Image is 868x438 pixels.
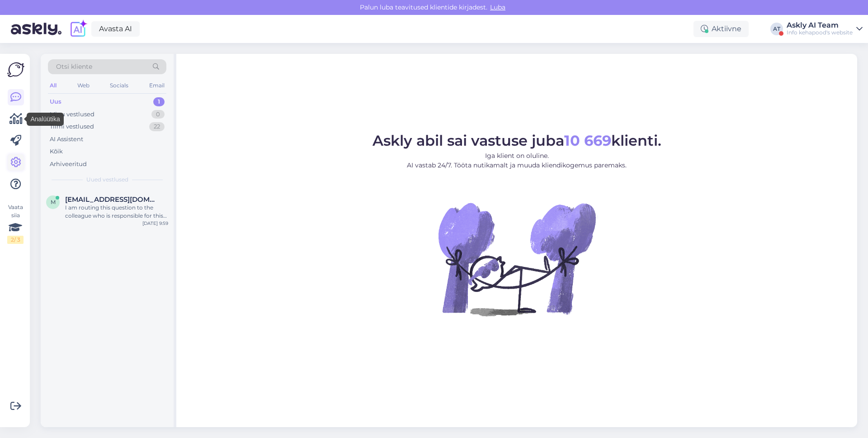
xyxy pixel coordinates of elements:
span: merilyn@gemer.ee [65,195,159,204]
div: 1 [153,97,165,106]
a: Askly AI TeamInfo kehapood's website [787,22,863,36]
img: No Chat active [435,177,598,340]
div: 22 [149,122,165,131]
div: AI Assistent [50,135,83,144]
span: Askly abil sai vastuse juba klienti. [373,132,661,149]
div: Arhiveeritud [50,160,87,169]
div: [DATE] 9:59 [142,220,168,227]
div: Askly AI Team [787,22,853,29]
div: Vaata siia [7,203,24,244]
p: Iga klient on oluline. AI vastab 24/7. Tööta nutikamalt ja muuda kliendikogemus paremaks. [373,151,661,170]
div: Analüütika [27,113,63,126]
span: Uued vestlused [86,176,128,184]
img: Askly Logo [7,61,24,78]
div: Tiimi vestlused [50,122,94,131]
div: Info kehapood's website [787,29,853,36]
div: I am routing this question to the colleague who is responsible for this topic. The reply might ta... [65,204,168,220]
a: Avasta AI [91,21,140,37]
div: Kõik [50,147,63,156]
b: 10 669 [564,132,611,149]
span: Otsi kliente [56,62,92,71]
span: Luba [487,3,508,11]
div: 2 / 3 [7,236,24,244]
div: Web [75,80,91,91]
div: 0 [151,110,165,119]
span: m [51,199,56,205]
div: Aktiivne [693,21,749,37]
img: explore-ai [69,19,88,38]
div: Email [147,80,166,91]
div: AT [770,23,783,35]
div: Minu vestlused [50,110,94,119]
div: All [48,80,58,91]
div: Socials [108,80,130,91]
div: Uus [50,97,61,106]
